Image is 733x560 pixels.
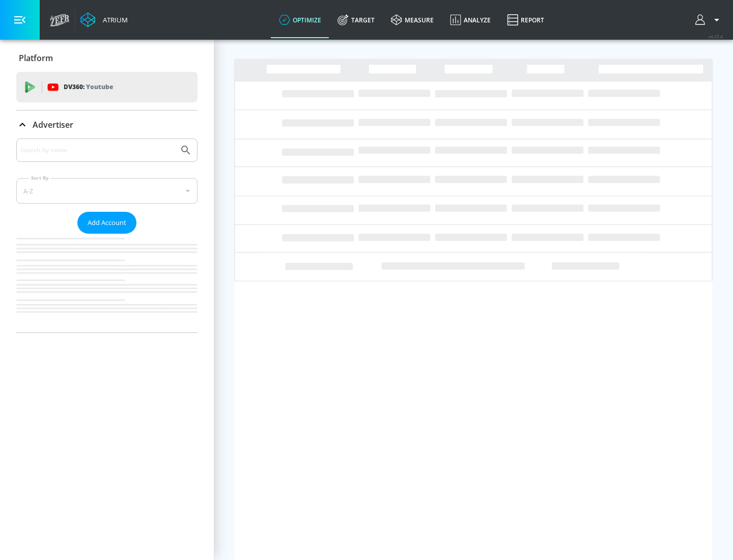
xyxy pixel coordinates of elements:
nav: list of Advertiser [16,234,198,332]
div: DV360: Youtube [16,72,198,102]
a: optimize [271,2,329,38]
p: Platform [19,52,53,64]
span: Add Account [88,217,126,229]
a: Atrium [80,12,128,27]
p: DV360: [64,81,113,93]
span: v 4.25.4 [709,34,723,39]
label: Sort By [29,175,51,181]
div: Platform [16,44,198,72]
a: Target [329,2,383,38]
p: Advertiser [33,119,73,130]
a: measure [383,2,442,38]
div: Advertiser [16,110,198,139]
div: A-Z [16,178,198,204]
input: Search by name [20,144,175,157]
div: Atrium [99,15,128,24]
button: Add Account [77,212,136,234]
a: Analyze [442,2,499,38]
div: Advertiser [16,138,198,332]
a: Report [499,2,552,38]
p: Youtube [86,81,113,92]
